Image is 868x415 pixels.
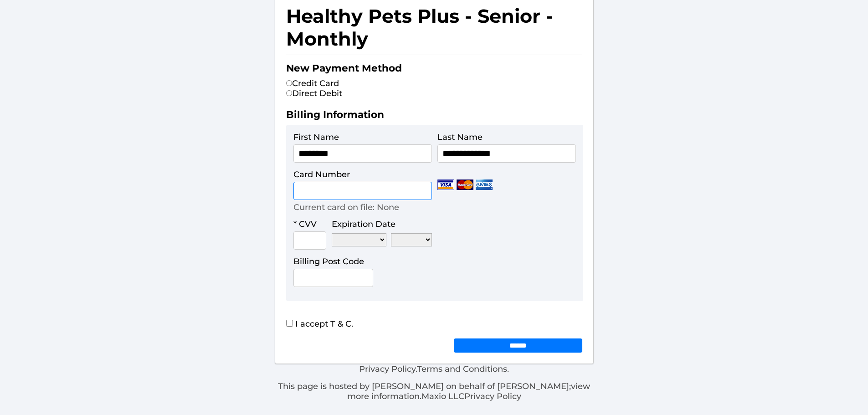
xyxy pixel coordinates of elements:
[293,219,317,229] label: * CVV
[437,179,454,190] img: Visa
[286,78,339,88] label: Credit Card
[464,391,521,401] a: Privacy Policy
[293,169,350,179] label: Card Number
[286,320,293,327] input: I accept T & C.
[286,88,342,98] label: Direct Debit
[332,219,395,229] label: Expiration Date
[293,256,364,266] label: Billing Post Code
[457,179,473,190] img: Mastercard
[286,80,292,86] input: Credit Card
[437,132,483,142] label: Last Name
[286,62,582,78] h2: New Payment Method
[286,90,292,96] input: Direct Debit
[286,319,353,329] label: I accept T & C.
[293,132,339,142] label: First Name
[275,364,594,401] div: . .
[476,179,493,190] img: Amex
[275,381,594,401] p: This page is hosted by [PERSON_NAME] on behalf of [PERSON_NAME]; Maxio LLC
[347,381,591,401] a: view more information.
[417,364,507,374] a: Terms and Conditions
[359,364,416,374] a: Privacy Policy
[286,108,582,125] h2: Billing Information
[293,202,399,212] p: Current card on file: None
